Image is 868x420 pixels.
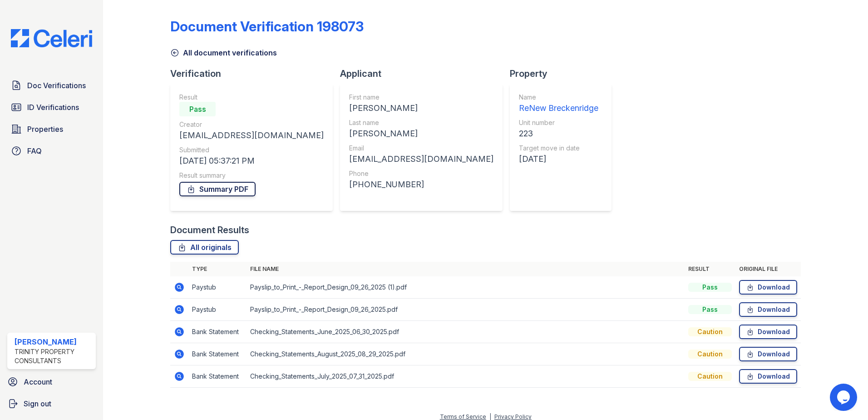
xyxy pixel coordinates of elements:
th: Type [188,262,247,276]
span: Sign out [24,398,51,409]
div: Verification [170,67,340,80]
div: Pass [688,283,732,292]
span: ID Verifications [27,102,79,113]
a: Download [739,369,797,384]
div: Property [510,67,619,80]
th: File name [247,262,685,276]
a: Terms of Service [440,413,486,420]
div: [EMAIL_ADDRESS][DOMAIN_NAME] [179,129,324,142]
a: All document verifications [170,47,277,58]
div: Last name [349,118,493,127]
div: | [489,413,491,420]
a: Summary PDF [179,182,256,196]
a: Sign out [4,395,99,413]
div: ReNew Breckenridge [519,102,598,115]
div: Creator [179,120,324,129]
div: Submitted [179,145,324,155]
div: Trinity Property Consultants [15,347,92,365]
a: Download [739,280,797,295]
a: Doc Verifications [7,76,96,95]
div: Name [519,93,598,102]
div: Result summary [179,171,324,180]
div: [DATE] [519,153,598,165]
th: Result [685,262,735,276]
a: Download [739,325,797,339]
td: Checking_Statements_July_2025_07_31_2025.pdf [247,365,685,388]
a: ID Verifications [7,98,96,116]
td: Payslip_to_Print_-_Report_Design_09_26_2025 (1).pdf [247,276,685,299]
div: Unit number [519,118,598,127]
td: Bank Statement [188,321,247,343]
td: Payslip_to_Print_-_Report_Design_09_26_2025.pdf [247,299,685,321]
a: FAQ [7,142,96,160]
div: 223 [519,127,598,140]
a: Privacy Policy [494,413,532,420]
td: Paystub [188,276,247,299]
img: CE_Logo_Blue-a8612792a0a2168367f1c8372b55b34899dd931a85d93a1a3d3e32e68fde9ad4.png [4,29,99,47]
td: Paystub [188,299,247,321]
a: Download [739,347,797,361]
td: Bank Statement [188,365,247,388]
div: Pass [179,102,216,116]
div: Document Verification 198073 [170,18,364,35]
th: Original file [735,262,801,276]
span: FAQ [27,145,42,156]
span: Account [24,376,52,387]
div: [EMAIL_ADDRESS][DOMAIN_NAME] [349,153,493,165]
span: Properties [27,124,63,135]
div: Pass [688,305,732,314]
div: Result [179,93,324,102]
div: [PERSON_NAME] [349,127,493,140]
div: Email [349,144,493,153]
div: Document Results [170,224,249,236]
a: Properties [7,120,96,138]
a: Account [4,373,99,391]
div: Caution [688,372,732,381]
span: Doc Verifications [27,80,86,91]
div: [PHONE_NUMBER] [349,178,493,191]
div: Target move in date [519,144,598,153]
div: Phone [349,169,493,178]
div: Applicant [340,67,510,80]
td: Checking_Statements_August_2025_08_29_2025.pdf [247,343,685,365]
div: [PERSON_NAME] [15,336,92,347]
td: Checking_Statements_June_2025_06_30_2025.pdf [247,321,685,343]
a: Name ReNew Breckenridge [519,93,598,115]
div: Caution [688,327,732,336]
iframe: chat widget [830,384,859,411]
a: Download [739,302,797,317]
a: All originals [170,240,239,255]
div: [PERSON_NAME] [349,102,493,115]
div: [DATE] 05:37:21 PM [179,155,324,167]
td: Bank Statement [188,343,247,365]
div: First name [349,93,493,102]
div: Caution [688,350,732,359]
